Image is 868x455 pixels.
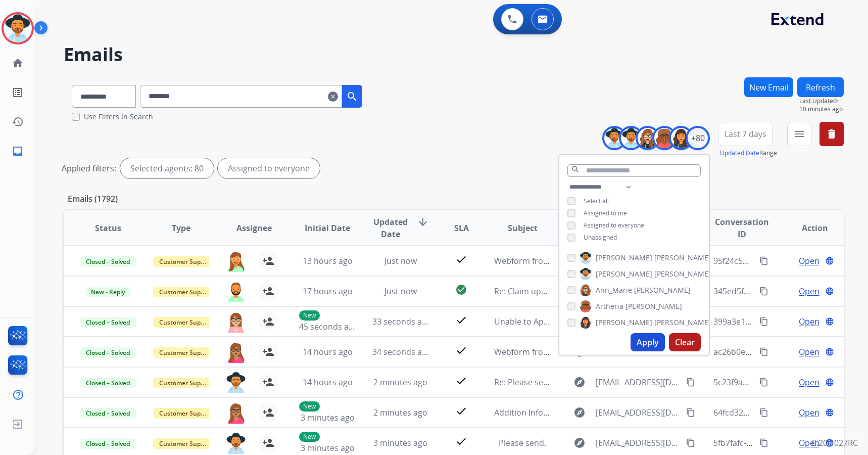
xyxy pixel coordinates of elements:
div: Selected agents: 80 [120,158,214,178]
span: 5c23f9ae-ce95-4760-ad05-c2efc29fa26e [713,377,861,388]
span: Last Updated: [799,97,844,105]
span: 33 seconds ago [372,316,431,327]
span: Type [172,222,190,234]
mat-icon: delete [826,128,838,140]
mat-icon: home [12,57,24,69]
span: Unable to Approve Claim [494,316,589,327]
span: Updated Date [372,216,409,240]
mat-icon: content_copy [759,287,768,296]
span: Re: Claim update [494,286,558,297]
span: [PERSON_NAME] [654,253,711,263]
span: 345ed5fa-05a4-4db2-9ef1-d61f51c6f591 [713,286,862,297]
button: Refresh [797,77,844,97]
span: Assigned to everyone [584,221,644,230]
mat-icon: content_copy [759,378,768,387]
button: New Email [744,77,793,97]
mat-icon: content_copy [686,408,695,417]
p: New [299,401,320,412]
span: 14 hours ago [303,377,353,388]
label: Use Filters In Search [84,112,153,122]
span: Just now [384,255,417,266]
mat-icon: language [825,287,834,296]
span: [PERSON_NAME] [596,269,652,279]
mat-icon: language [825,256,834,265]
span: Closed – Solved [80,408,136,419]
mat-icon: language [825,317,834,326]
span: 14 hours ago [303,346,353,357]
mat-icon: check [455,314,467,326]
mat-icon: arrow_downward [417,216,429,228]
span: Customer Support [153,317,219,328]
span: 13 hours ago [303,255,353,266]
span: [PERSON_NAME] [654,269,711,279]
p: 0.20.1027RC [812,437,858,449]
th: Action [770,210,844,246]
img: agent-avatar [226,251,246,272]
mat-icon: check [455,253,467,265]
mat-icon: check [455,375,467,387]
span: Customer Support [153,408,219,419]
mat-icon: content_copy [759,317,768,326]
span: [PERSON_NAME] [654,317,711,328]
mat-icon: clear [328,90,338,103]
button: Updated Date [720,149,759,157]
span: Artheria [596,301,623,311]
mat-icon: search [571,165,580,174]
span: 2 minutes ago [373,407,427,418]
mat-icon: content_copy [759,438,768,447]
span: 2 minutes ago [373,377,427,388]
span: Last 7 days [725,132,766,136]
mat-icon: explore [573,406,586,419]
span: Customer Support [153,347,219,358]
span: Customer Support [153,438,219,449]
span: [PERSON_NAME] [634,285,691,295]
span: Status [95,222,121,234]
span: Closed – Solved [80,438,136,449]
p: Applied filters: [62,162,116,174]
img: agent-avatar [226,372,246,393]
span: Customer Support [153,256,219,267]
img: agent-avatar [226,433,246,454]
p: Emails (1792) [64,193,122,205]
mat-icon: language [825,378,834,387]
span: Open [799,376,819,388]
span: [EMAIL_ADDRESS][DOMAIN_NAME] [596,376,681,388]
span: Customer Support [153,378,219,388]
span: 17 hours ago [303,286,353,297]
span: 64fcd320-7f6d-4445-8c49-fa91427b6191 [713,407,863,418]
span: New - Reply [85,287,131,297]
span: Initial Date [305,222,350,234]
img: agent-avatar [226,342,246,363]
mat-icon: person_add [262,255,274,267]
mat-icon: menu [793,128,805,140]
mat-icon: language [825,347,834,356]
span: 399a3e10-e9ed-42c2-b11a-01c3fee055f1 [713,316,865,327]
span: Closed – Solved [80,378,136,388]
span: Open [799,285,819,297]
mat-icon: content_copy [686,438,695,447]
mat-icon: check [455,344,467,356]
mat-icon: check_circle [455,284,467,296]
img: agent-avatar [226,402,246,424]
span: [EMAIL_ADDRESS][DOMAIN_NAME] [596,437,681,449]
h2: Emails [64,44,844,65]
span: Closed – Solved [80,256,136,267]
span: Closed – Solved [80,317,136,328]
span: Please send. [499,437,546,448]
span: Ann_Marie [596,285,632,295]
mat-icon: person_add [262,315,274,328]
img: agent-avatar [226,311,246,333]
button: Clear [669,333,701,351]
mat-icon: explore [573,437,586,449]
span: [PERSON_NAME] [625,301,682,311]
p: New [299,310,320,321]
mat-icon: content_copy [686,378,695,387]
span: Range [720,149,777,157]
div: Assigned to everyone [218,158,320,178]
mat-icon: person_add [262,346,274,358]
div: +80 [686,126,710,150]
span: [EMAIL_ADDRESS][DOMAIN_NAME] [596,406,681,419]
span: SLA [454,222,469,234]
mat-icon: list_alt [12,86,24,99]
mat-icon: content_copy [759,408,768,417]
